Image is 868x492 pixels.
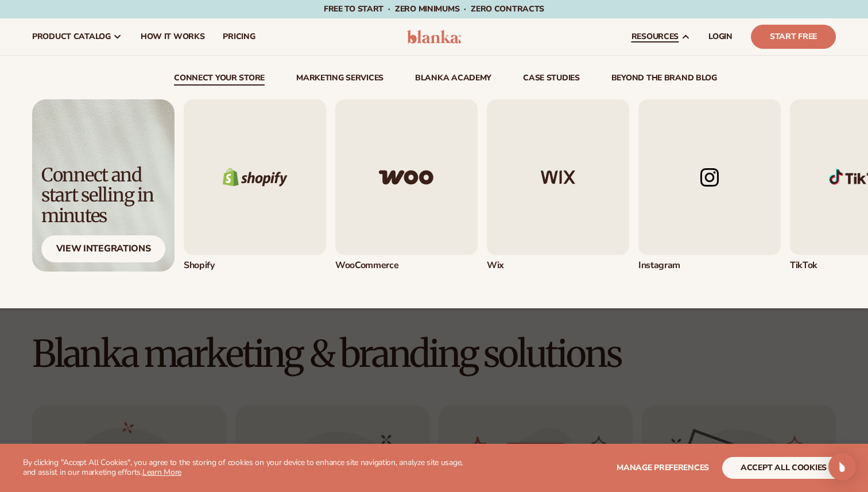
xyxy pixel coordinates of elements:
[415,74,491,86] a: Blanka Academy
[41,165,165,226] div: Connect and start selling in minutes
[751,25,836,49] a: Start Free
[487,99,629,272] div: 3 / 5
[828,453,856,481] div: Open Intercom Messenger
[32,99,175,272] a: Light background with shadow. Connect and start selling in minutes View Integrations
[622,18,699,55] a: resources
[131,18,214,55] a: How It Works
[296,74,383,86] a: Marketing services
[223,32,255,41] span: pricing
[407,30,462,44] img: logo
[141,32,205,41] span: How It Works
[487,259,629,272] div: Wix
[617,462,709,473] span: Manage preferences
[214,18,264,55] a: pricing
[32,32,111,41] span: product catalog
[23,458,471,478] p: By clicking "Accept All Cookies", you agree to the storing of cookies on your device to enhance s...
[184,99,326,255] img: Shopify logo.
[324,3,544,14] span: Free to start · ZERO minimums · ZERO contracts
[617,457,709,479] button: Manage preferences
[23,18,131,55] a: product catalog
[523,74,580,86] a: case studies
[722,457,845,479] button: accept all cookies
[611,74,717,86] a: beyond the brand blog
[631,32,679,41] span: resources
[335,99,478,255] img: Woo commerce logo.
[184,99,326,272] a: Shopify logo. Shopify
[174,74,265,86] a: connect your store
[638,99,781,255] img: Instagram logo.
[184,99,326,272] div: 1 / 5
[142,467,181,478] a: Learn More
[638,259,781,272] div: Instagram
[487,99,629,272] a: Wix logo. Wix
[32,99,175,272] img: Light background with shadow.
[335,99,478,272] a: Woo commerce logo. WooCommerce
[487,99,629,255] img: Wix logo.
[335,99,478,272] div: 2 / 5
[335,259,478,272] div: WooCommerce
[708,32,733,41] span: LOGIN
[699,18,742,55] a: LOGIN
[184,259,326,272] div: Shopify
[41,235,165,262] div: View Integrations
[638,99,781,272] div: 4 / 5
[638,99,781,272] a: Instagram logo. Instagram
